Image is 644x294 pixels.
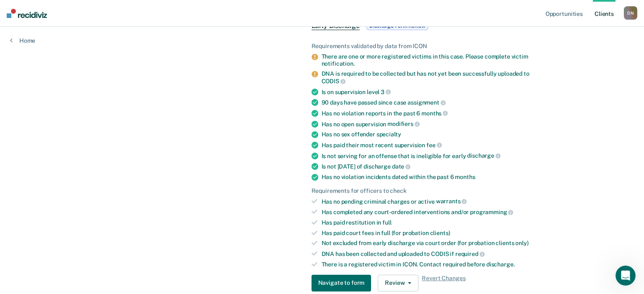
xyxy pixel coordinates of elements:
[322,88,547,96] div: Is on supervision level
[322,152,547,160] div: Is not serving for an offense that is ineligible for early
[422,275,465,291] span: Revert Changes
[322,250,547,258] div: DNA has been collected and uploaded to CODIS if
[322,230,547,237] div: Has paid court fees in full (for probation
[486,261,515,268] span: discharge.
[426,142,441,148] span: fee
[470,209,513,215] span: programming
[377,131,401,138] span: specialty
[430,230,450,236] span: clients)
[10,37,35,44] a: Home
[322,261,547,268] div: There is a registered victim in ICON. Contact required before
[312,275,375,291] a: Navigate to form link
[322,120,547,128] div: Has no open supervision
[615,266,636,286] iframe: Intercom live chat
[408,99,445,106] span: assignment
[421,110,448,117] span: months
[312,187,547,194] div: Requirements for officers to check
[467,152,501,159] span: discharge
[322,163,547,170] div: Is not [DATE] of discharge
[322,198,547,205] div: Has no pending criminal charges or active
[312,22,360,30] span: Early Discharge
[378,275,418,291] button: Review
[381,89,391,95] span: 3
[624,6,637,20] div: D N
[312,275,371,291] button: Navigate to form
[322,141,547,149] div: Has paid their most recent supervision
[515,240,528,246] span: only)
[382,219,391,226] span: full
[322,240,547,247] div: Not excluded from early discharge via court order (for probation clients
[322,219,547,226] div: Has paid restitution in
[322,131,547,138] div: Has no sex offender
[455,251,485,257] span: required
[312,43,547,50] div: Requirements validated by data from ICON
[322,53,547,67] div: There are one or more registered victims in this case. Please complete victim notification.
[7,9,47,18] img: Recidiviz
[392,163,410,170] span: date
[322,110,547,117] div: Has no violation reports in the past 6
[455,174,475,180] span: months
[436,198,467,205] span: warrants
[322,99,547,106] div: 90 days have passed since case
[387,120,420,127] span: modifiers
[322,174,547,181] div: Has no violation incidents dated within the past 6
[624,6,637,20] button: DN
[322,208,547,216] div: Has completed any court-ordered interventions and/or
[322,70,547,84] div: DNA is required to be collected but has not yet been successfully uploaded to CODIS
